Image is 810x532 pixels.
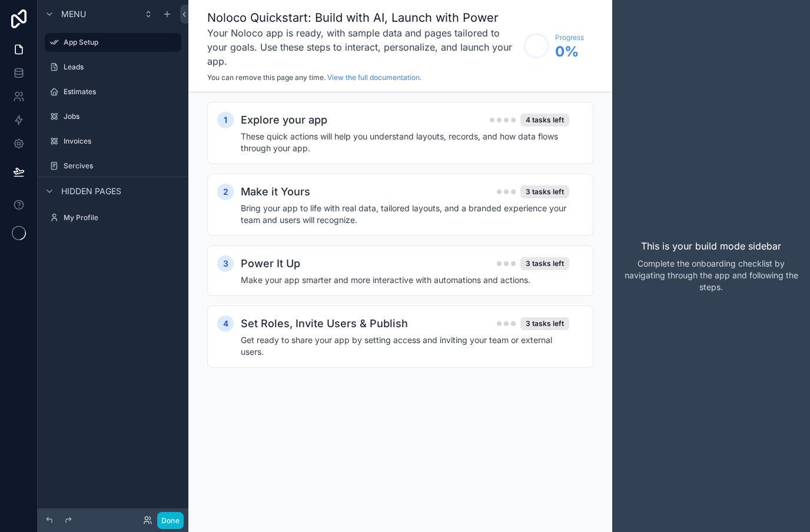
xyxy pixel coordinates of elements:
a: Estimates [45,82,181,101]
h1: Noloco Quickstart: Build with AI, Launch with Power [207,9,517,26]
label: Sercives [64,161,179,171]
a: Sercives [45,157,181,175]
label: Jobs [64,112,179,121]
span: Menu [61,8,86,20]
label: My Profile [64,213,179,222]
label: App Setup [64,38,174,47]
a: Invoices [45,132,181,151]
label: Leads [64,62,179,72]
h3: Your Noloco app is ready, with sample data and pages tailored to your goals. Use these steps to i... [207,26,517,68]
a: Leads [45,58,181,77]
span: 0 % [555,42,584,61]
label: Estimates [64,87,179,97]
span: Hidden pages [61,185,121,197]
a: View the full documentation. [327,73,421,82]
p: Complete the onboarding checklist by navigating through the app and following the steps. [622,258,801,293]
label: Invoices [64,137,179,146]
p: This is your build mode sidebar [641,239,781,253]
a: Jobs [45,107,181,126]
span: Progress [555,33,584,42]
a: App Setup [45,33,181,52]
span: You can remove this page any time. [207,73,326,82]
a: My Profile [45,208,181,227]
button: Done [157,512,184,529]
